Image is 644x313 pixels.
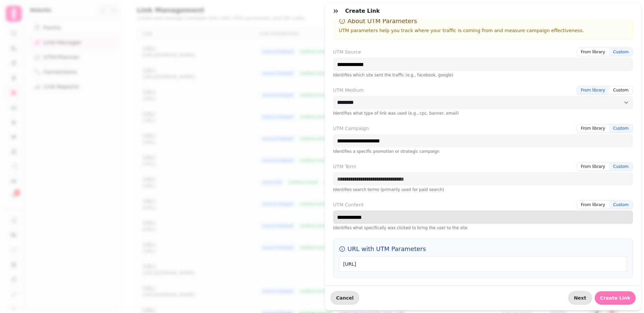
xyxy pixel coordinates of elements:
[577,124,609,132] button: From library
[345,7,382,15] h3: Create Link
[333,149,633,154] p: Identifies a specific promotion or strategic campaign
[333,87,364,93] label: UTM Medium
[577,201,609,209] button: From library
[330,291,359,305] button: Cancel
[333,163,356,170] label: UTM Term
[595,291,636,305] button: Create Link
[339,244,627,254] h3: URL with UTM Parameters
[339,27,627,34] p: UTM parameters help you track where your traffic is coming from and measure campaign effectiveness.
[333,125,369,132] label: UTM Campaign
[336,296,354,300] span: Cancel
[333,111,633,116] p: Identifies what type of link was used (e.g., cpc, banner, email)
[333,72,633,78] p: Identifies which site sent the traffic (e.g., facebook, google)
[609,201,633,209] button: Custom
[333,201,364,208] label: UTM Content
[574,296,586,300] span: Next
[568,291,592,305] button: Next
[609,86,633,94] button: Custom
[609,124,633,132] button: Custom
[333,49,361,55] label: UTM Source
[339,16,627,26] h3: About UTM Parameters
[577,163,609,171] button: From library
[609,163,633,171] button: Custom
[600,296,630,300] span: Create Link
[339,256,627,272] div: [URL]
[333,187,633,192] p: Identifies search terms (primarily used for paid search)
[333,225,633,231] p: Identifies what specifically was clicked to bring the user to the site
[577,86,609,94] button: From library
[609,48,633,56] button: Custom
[577,48,609,56] button: From library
